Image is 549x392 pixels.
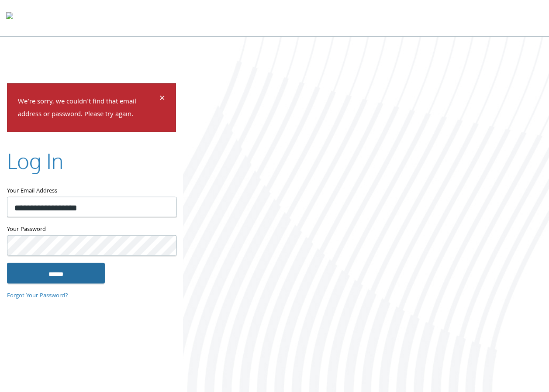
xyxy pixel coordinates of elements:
[18,96,158,121] p: We're sorry, we couldn't find that email address or password. Please try again.
[7,146,63,175] h2: Log In
[159,91,165,108] span: ×
[7,224,176,235] label: Your Password
[159,94,165,105] button: Dismiss alert
[6,9,13,27] img: todyl-logo-dark.svg
[7,291,68,301] a: Forgot Your Password?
